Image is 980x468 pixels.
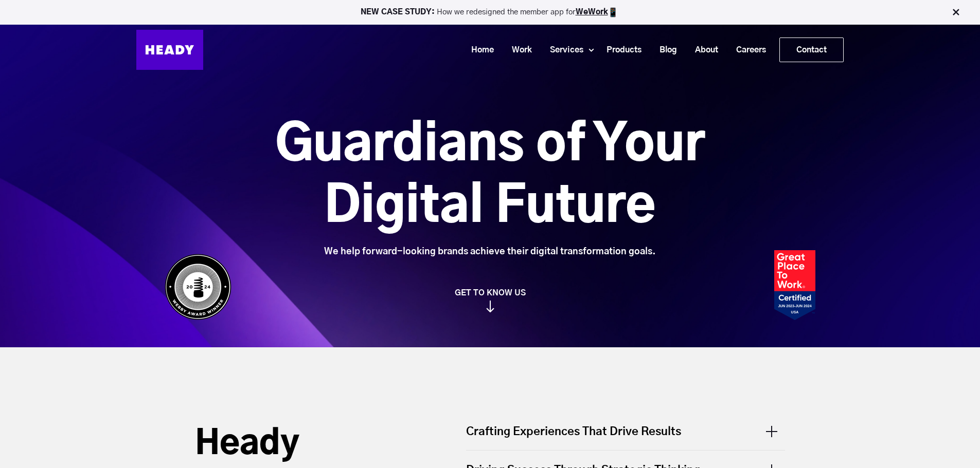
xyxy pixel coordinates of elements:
a: Contact [780,38,843,62]
div: Crafting Experiences That Drive Results [466,424,785,450]
a: GET TO KNOW US [159,288,821,312]
h1: Guardians of Your Digital Future [218,115,762,238]
img: Heady_WebbyAward_Winner-4 [165,254,231,320]
strong: NEW CASE STUDY: [361,8,437,16]
div: We help forward-looking brands achieve their digital transformation goals. [218,246,762,257]
img: Heady_2023_Certification_Badge [774,250,815,320]
a: WeWork [576,8,608,16]
a: About [682,41,723,60]
p: How we redesigned the member app for [5,7,975,17]
img: Close Bar [951,7,961,17]
a: Products [594,41,647,60]
img: arrow_down [486,301,494,312]
img: app emoji [608,7,618,17]
img: Heady_Logo_Web-01 (1) [136,30,203,70]
a: Careers [723,41,771,60]
div: Navigation Menu [213,38,844,62]
a: Services [537,41,589,60]
a: Blog [647,41,682,60]
a: Home [458,41,499,60]
a: Work [499,41,537,60]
